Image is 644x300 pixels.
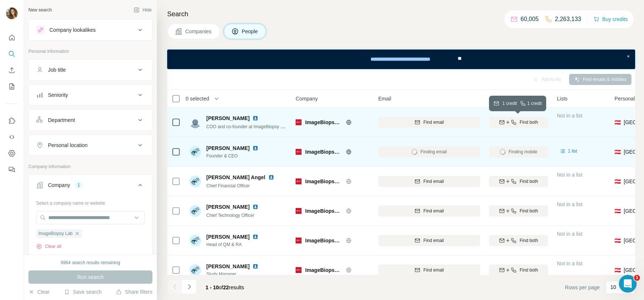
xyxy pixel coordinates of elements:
[557,201,582,207] span: Not in a list
[185,28,212,35] span: Companies
[520,208,538,214] span: Find both
[189,205,201,217] img: Avatar
[29,21,152,39] button: Company lookalikes
[36,243,61,250] button: Clear all
[48,142,87,149] div: Personal location
[423,208,444,214] span: Find email
[489,117,548,128] button: Find both
[206,153,261,159] span: Founder & CEO
[189,264,201,276] img: Avatar
[520,237,538,244] span: Find both
[296,119,302,125] img: Logo of ImageBiopsy Lab
[619,275,637,293] iframe: Intercom live chat
[610,283,616,291] p: 10
[296,238,302,243] img: Logo of ImageBiopsy Lab
[6,64,18,77] button: Enrich CSV
[206,284,244,290] span: results
[206,263,249,269] span: [PERSON_NAME]
[28,288,49,296] button: Clear
[557,95,568,102] span: Lists
[423,267,444,273] span: Find email
[6,114,18,127] button: Use Surfe on LinkedIn
[378,117,480,128] button: Find email
[634,275,640,281] span: 1
[614,148,621,156] span: 🇦🇹
[489,176,548,187] button: Find both
[75,182,83,188] div: 1
[489,235,548,246] button: Find both
[28,163,152,170] p: Company information
[206,174,265,181] span: [PERSON_NAME] Angel
[28,48,152,55] p: Personal information
[48,116,75,124] div: Department
[252,234,258,240] img: LinkedIn logo
[6,31,18,44] button: Quick start
[29,176,152,197] button: Company1
[252,263,258,269] img: LinkedIn logo
[557,260,582,266] span: Not in a list
[116,288,152,296] button: Share filters
[614,178,621,185] span: 🇦🇹
[305,178,342,185] span: ImageBiopsy Lab
[206,123,288,129] span: COO and co-founder at ImageBiopsy Lab
[423,237,444,244] span: Find email
[48,91,68,99] div: Seniority
[305,148,342,156] span: ImageBiopsy Lab
[38,230,73,237] span: ImageBiopsy Lab
[614,266,621,274] span: 🇦🇹
[36,197,145,207] div: Select a company name or website
[557,113,582,119] span: Not in a list
[521,15,539,24] p: 60,005
[189,235,201,246] img: Avatar
[305,119,342,126] span: ImageBiopsy Lab
[206,183,250,188] span: Chief Financial Officer
[29,61,152,79] button: Job title
[206,115,249,122] span: [PERSON_NAME]
[61,259,120,266] div: 9964 search results remaining
[489,205,548,217] button: Find both
[423,178,444,185] span: Find email
[296,178,302,184] img: Logo of ImageBiopsy Lab
[189,146,201,158] img: Avatar
[167,9,635,19] h4: Search
[520,178,538,185] span: Find both
[6,147,18,160] button: Dashboard
[28,7,52,13] div: New search
[296,267,302,273] img: Logo of ImageBiopsy Lab
[378,235,480,246] button: Find email
[305,207,342,215] span: ImageBiopsy Lab
[64,288,101,296] button: Save search
[305,266,342,274] span: ImageBiopsy Lab
[252,145,258,151] img: LinkedIn logo
[252,115,258,121] img: LinkedIn logo
[378,205,480,217] button: Find email
[182,279,197,294] button: Navigate to next page
[378,95,391,102] span: Email
[48,181,70,189] div: Company
[29,136,152,154] button: Personal location
[614,237,621,244] span: 🇦🇹
[186,95,209,102] span: 0 selected
[296,149,302,155] img: Logo of ImageBiopsy Lab
[557,172,582,178] span: Not in a list
[378,176,480,187] button: Find email
[555,15,581,24] p: 2,263,133
[252,204,258,210] img: LinkedIn logo
[48,66,66,74] div: Job title
[614,207,621,215] span: 🇦🇹
[29,86,152,104] button: Seniority
[614,119,621,126] span: 🇦🇹
[223,284,229,290] span: 22
[6,163,18,176] button: Feedback
[206,213,254,218] span: Chief Technology Officer
[206,284,219,290] span: 1 - 10
[296,95,318,102] span: Company
[520,119,538,126] span: Find both
[6,47,18,61] button: Search
[268,174,274,180] img: LinkedIn logo
[128,4,157,16] button: Hide
[520,267,538,273] span: Find both
[565,284,600,291] span: Rows per page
